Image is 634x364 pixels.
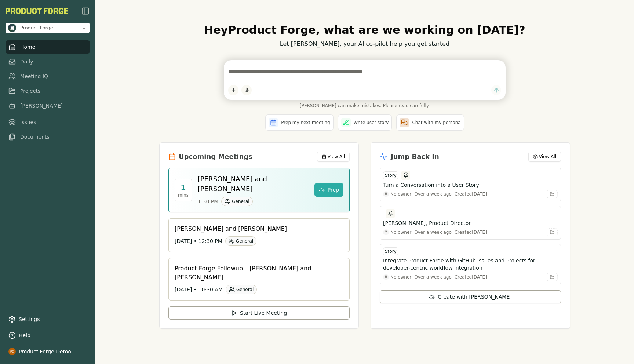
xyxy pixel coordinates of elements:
[6,313,90,326] a: Settings
[175,285,338,294] div: [DATE] • 10:30 AM
[8,348,16,355] img: profile
[6,70,90,83] a: Meeting IQ
[198,197,309,206] div: 1:30 PM
[224,103,506,109] span: [PERSON_NAME] can make mistakes. Please read carefully.
[455,229,487,235] div: Created [DATE]
[281,120,330,125] span: Prep my next meeting
[383,247,398,255] div: Story
[328,186,339,194] span: Prep
[181,182,186,192] div: 1
[20,25,53,31] span: Product Forge
[265,114,333,131] button: Prep my next meeting
[391,152,439,162] h2: Jump Back In
[6,329,90,342] button: Help
[317,152,350,162] button: View All
[390,191,411,197] span: No owner
[6,99,90,112] a: [PERSON_NAME]
[414,191,452,197] div: Over a week ago
[383,219,558,227] button: [PERSON_NAME], Product Director
[81,7,90,15] img: sidebar
[6,84,90,98] a: Projects
[328,154,345,160] span: View All
[240,309,287,317] span: Start Live Meeting
[175,264,338,282] h3: Product Forge Followup – [PERSON_NAME] and [PERSON_NAME]
[179,152,252,162] h2: Upcoming Meetings
[175,236,338,246] div: [DATE] • 12:30 PM
[491,85,501,95] button: Send message
[539,154,556,160] span: View All
[198,174,309,194] h3: [PERSON_NAME] and [PERSON_NAME]
[159,23,570,37] h1: Hey Product Forge , what are we working on [DATE]?
[528,152,561,162] button: View All
[6,130,90,143] a: Documents
[241,85,252,95] button: Start dictation
[383,257,558,272] button: Integrate Product Forge with GitHub Issues and Projects for developer-centric workflow integration
[414,229,452,235] div: Over a week ago
[414,274,452,280] div: Over a week ago
[6,116,90,129] a: Issues
[228,85,238,95] button: Add content to chat
[221,197,252,206] div: General
[412,120,460,125] span: Chat with my persona
[438,293,511,301] span: Create with [PERSON_NAME]
[455,274,487,280] div: Created [DATE]
[6,345,90,358] button: Product Forge Demo
[168,258,350,301] a: Product Forge Followup – [PERSON_NAME] and [PERSON_NAME][DATE] • 10:30 AMGeneral
[168,306,350,320] button: Start Live Meeting
[225,236,256,246] div: General
[6,23,90,33] button: Open organization switcher
[168,218,350,252] a: [PERSON_NAME] and [PERSON_NAME][DATE] • 12:30 PMGeneral
[383,171,398,179] div: Story
[8,24,16,32] img: Product Forge
[159,40,570,48] p: Let [PERSON_NAME], your AI co-pilot help you get started
[178,192,189,198] div: mins
[383,219,471,227] h3: [PERSON_NAME], Product Director
[6,40,90,54] a: Home
[380,290,561,303] button: Create with [PERSON_NAME]
[390,274,411,280] span: No owner
[175,225,338,233] h3: [PERSON_NAME] and [PERSON_NAME]
[383,181,558,189] button: Turn a Conversation into a User Story
[390,229,411,235] span: No owner
[354,120,389,125] span: Write user story
[383,181,479,189] h3: Turn a Conversation into a User Story
[455,191,487,197] div: Created [DATE]
[6,55,90,68] a: Daily
[6,8,68,14] img: Product Forge
[168,168,350,212] a: 1mins[PERSON_NAME] and [PERSON_NAME]1:30 PMGeneralPrep
[6,8,68,14] button: PF-Logo
[396,114,464,131] button: Chat with my persona
[338,114,392,131] button: Write user story
[226,285,257,294] div: General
